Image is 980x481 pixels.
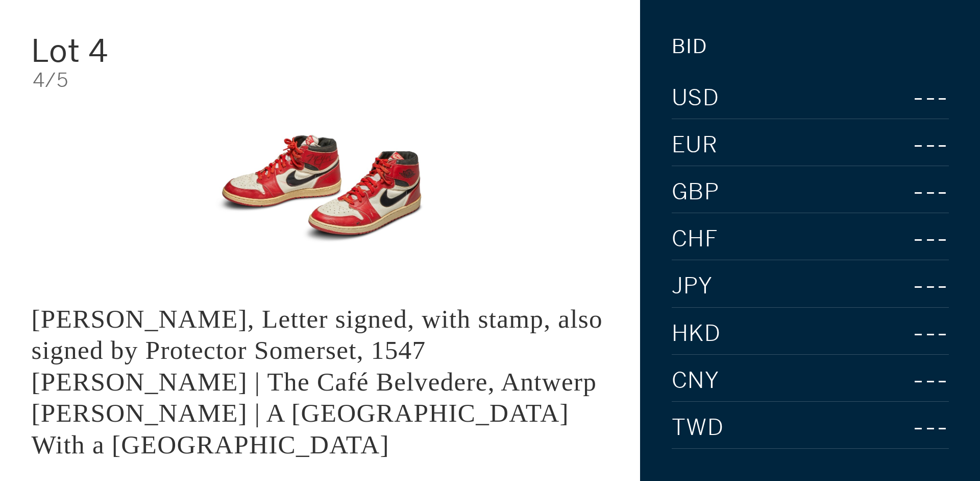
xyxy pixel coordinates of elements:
div: --- [852,270,949,302]
span: USD [672,87,720,109]
span: CHF [672,228,719,250]
div: --- [870,318,949,349]
div: Lot 4 [31,35,224,66]
div: Bid [672,37,707,56]
div: --- [850,82,949,113]
span: HKD [672,323,721,345]
div: --- [861,412,949,443]
div: --- [880,365,949,396]
div: [PERSON_NAME], Letter signed, with stamp, also signed by Protector Somerset, 1547 [PERSON_NAME] |... [31,304,603,459]
img: King Edward VI, Letter signed, with stamp, also signed by Protector Somerset, 1547 LOUIS VAN ENGE... [196,106,444,271]
div: --- [887,223,949,255]
div: --- [884,176,949,208]
span: GBP [672,181,720,203]
div: --- [886,129,949,161]
span: JPY [672,275,713,297]
span: TWD [672,417,724,439]
span: CNY [672,370,720,392]
span: EUR [672,134,718,156]
div: 4/5 [33,71,609,90]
